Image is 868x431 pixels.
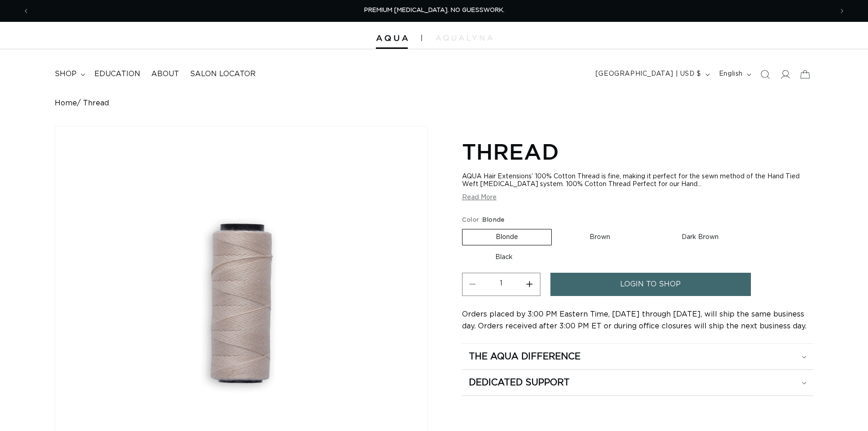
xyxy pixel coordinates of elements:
span: [GEOGRAPHIC_DATA] | USD $ [596,69,701,79]
span: shop [55,69,77,79]
summary: shop [49,64,89,84]
img: aqualyna.com [436,35,493,41]
h1: Thread [462,137,813,166]
img: Aqua Hair Extensions [376,35,408,42]
legend: Color : [462,216,506,225]
a: Education [89,64,146,84]
span: login to shop [620,273,681,296]
label: Brown [556,229,643,245]
a: Home [55,99,77,108]
label: Blonde [462,229,552,245]
h2: Dedicated Support [469,377,570,389]
span: Education [94,69,140,79]
label: Dark Brown [648,229,752,245]
span: About [151,69,179,79]
span: PREMIUM [MEDICAL_DATA]. NO GUESSWORK. [364,7,504,13]
summary: Dedicated Support [462,370,813,395]
span: Thread [83,99,109,108]
button: English [714,66,755,83]
span: Salon Locator [190,69,256,79]
div: AQUA Hair Extensions’ 100% Cotton Thread is fine, making it perfect for the sewn method of the Ha... [462,173,813,188]
a: About [146,64,185,84]
button: Previous announcement [16,2,36,20]
button: [GEOGRAPHIC_DATA] | USD $ [590,66,714,83]
span: Blonde [483,217,504,223]
summary: The Aqua Difference [462,344,813,369]
summary: Search [755,64,775,84]
h2: The Aqua Difference [469,351,580,363]
a: login to shop [550,273,751,296]
nav: breadcrumbs [55,99,813,108]
span: English [719,69,743,79]
a: Salon Locator [185,64,261,84]
button: Read More [462,194,497,202]
span: Orders placed by 3:00 PM Eastern Time, [DATE] through [DATE], will ship the same business day. Or... [462,311,806,330]
label: Black [462,249,546,265]
button: Next announcement [832,2,852,20]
